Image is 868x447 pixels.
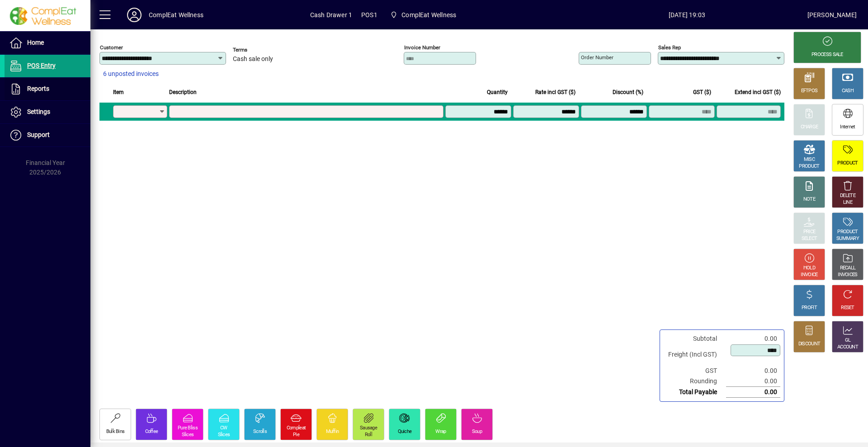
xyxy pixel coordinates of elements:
td: Subtotal [664,334,726,344]
span: Cash sale only [233,56,273,63]
a: Support [5,124,90,146]
mat-label: Customer [100,44,123,51]
span: Reports [27,85,49,92]
span: POS Entry [27,62,56,69]
div: DELETE [840,193,855,199]
div: PRODUCT [799,163,819,170]
mat-label: Sales rep [658,44,681,51]
mat-label: Order number [581,54,613,61]
div: CW [220,425,227,432]
div: Roll [365,432,372,438]
div: Quiche [398,428,412,435]
span: Cash Drawer 1 [310,8,352,22]
div: Slices [218,432,230,438]
span: ComplEat Wellness [401,8,456,22]
div: INVOICES [838,272,857,278]
td: Total Payable [664,387,726,398]
span: Support [27,131,50,138]
div: Coffee [145,428,158,435]
div: Wrap [435,428,446,435]
span: Extend incl GST ($) [735,87,781,97]
span: Item [113,87,124,97]
div: [PERSON_NAME] [807,8,857,22]
div: Slices [182,432,194,438]
span: GST ($) [693,87,711,97]
div: Scrolls [253,428,267,435]
div: Sausage [360,425,377,432]
div: PRODUCT [837,229,858,235]
div: RESET [841,305,854,311]
div: Pure Bliss [178,425,198,432]
div: NOTE [803,196,815,203]
a: Home [5,32,90,54]
div: INVOICE [801,272,817,278]
span: ComplEat Wellness [387,7,460,23]
a: Settings [5,101,90,123]
div: RECALL [840,265,856,272]
div: MISC [804,156,815,163]
td: 0.00 [726,366,780,376]
div: LINE [843,199,852,206]
div: PROFIT [802,305,817,311]
span: Description [169,87,197,97]
a: Reports [5,78,90,100]
div: CASH [842,88,854,94]
div: Soup [472,428,482,435]
div: PROCESS SALE [811,52,843,58]
td: GST [664,366,726,376]
td: 0.00 [726,376,780,387]
button: 6 unposted invoices [99,66,162,82]
span: [DATE] 19:03 [566,8,807,22]
div: GL [845,337,851,344]
td: 0.00 [726,334,780,344]
span: POS1 [361,8,377,22]
span: Quantity [487,87,508,97]
td: 0.00 [726,387,780,398]
div: Compleat [287,425,306,432]
div: EFTPOS [801,88,818,94]
td: Freight (Incl GST) [664,344,726,366]
div: PRODUCT [837,160,858,167]
div: ComplEat Wellness [149,8,203,22]
div: Muffin [326,428,339,435]
div: ACCOUNT [837,344,858,351]
td: Rounding [664,376,726,387]
div: DISCOUNT [798,341,820,348]
div: HOLD [803,265,815,272]
span: Terms [233,47,287,53]
span: Discount (%) [613,87,643,97]
mat-label: Invoice number [404,44,440,51]
div: Pie [293,432,299,438]
div: CHARGE [801,124,818,131]
div: Internet [840,124,855,131]
div: PRICE [803,229,816,235]
span: Home [27,39,44,46]
div: Bulk Bins [106,428,125,435]
div: SUMMARY [836,235,859,242]
div: SELECT [802,235,817,242]
span: 6 unposted invoices [103,69,159,79]
span: Rate incl GST ($) [535,87,576,97]
button: Profile [120,7,149,23]
span: Settings [27,108,50,115]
